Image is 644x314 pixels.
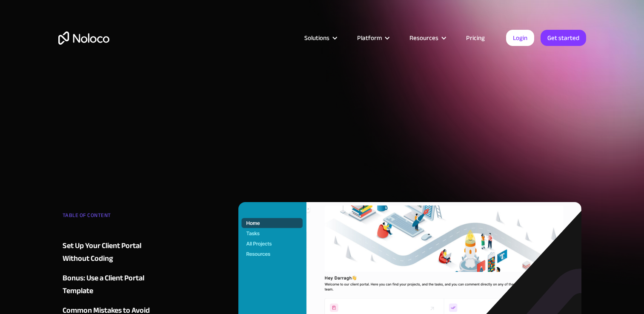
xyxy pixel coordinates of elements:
a: Get started [541,30,586,46]
div: Solutions [304,32,329,43]
a: home [58,31,109,45]
div: Resources [409,32,438,43]
div: Platform [357,32,382,43]
a: Set Up Your Client Portal Without Coding [63,240,166,265]
div: TABLE OF CONTENT [63,209,166,226]
a: Pricing [455,32,495,43]
a: Bonus: Use a Client Portal Template [63,272,166,297]
a: Login [506,30,534,46]
div: Resources [399,32,455,43]
div: Solutions [294,32,346,43]
div: Platform [346,32,399,43]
